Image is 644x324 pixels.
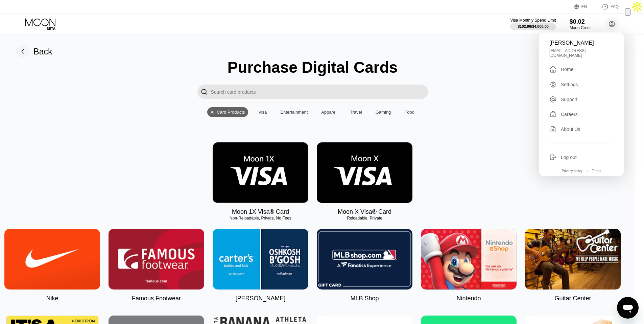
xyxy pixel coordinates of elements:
[510,18,556,30] div: Visa Monthly Spend Limit$102.96/$4,000.00
[456,295,481,302] div: Nintendo
[549,96,614,103] div: Support
[592,169,601,173] div: Terms
[549,65,557,73] div: 
[611,4,619,9] div: FAQ
[317,216,412,221] div: Reloadable, Private
[549,111,614,118] div: Careers
[561,97,577,102] div: Support
[561,155,577,160] div: Log out
[211,110,245,115] div: All Card Products
[132,295,181,302] div: Famous Footwear
[404,110,414,115] div: Food
[570,18,592,30] div: $0.02Moon Credit
[376,110,391,115] div: Gaming
[280,110,308,115] div: Entertainment
[562,169,582,173] div: Privacy policy
[228,58,398,76] div: Purchase Digital Cards
[213,216,308,221] div: Non-Reloadable, Private, No Fees
[561,67,573,72] div: Home
[595,3,619,10] div: FAQ
[318,107,340,117] div: Apparel
[549,81,614,88] div: Settings
[232,208,289,215] div: Moon 1X Visa® Card
[518,24,549,28] div: $102.96 / $4,000.00
[549,48,614,58] div: [EMAIL_ADDRESS][DOMAIN_NAME]
[211,85,428,99] input: Search card products
[554,295,591,302] div: Guitar Center
[207,107,248,117] div: All Card Products
[561,126,580,132] div: About Us
[510,18,556,23] div: Visa Monthly Spend Limit
[16,45,52,58] div: Back
[201,88,208,96] div: 
[549,154,614,161] div: Log out
[321,110,336,115] div: Apparel
[197,85,211,99] div: 
[33,47,52,56] div: Back
[617,297,639,319] iframe: Button to launch messaging window
[561,82,578,87] div: Settings
[277,107,311,117] div: Entertainment
[581,4,587,9] div: EN
[549,125,614,133] div: About Us
[570,18,592,25] div: $0.02
[401,107,418,117] div: Food
[255,107,270,117] div: Visa
[549,40,614,46] div: [PERSON_NAME]
[235,295,285,302] div: [PERSON_NAME]
[570,25,592,30] div: Moon Credit
[574,3,595,10] div: EN
[561,112,578,117] div: Careers
[258,110,267,115] div: Visa
[350,110,362,115] div: Travel
[549,65,614,73] div: Home
[372,107,395,117] div: Gaming
[46,295,58,302] div: Nike
[338,208,391,215] div: Moon X Visa® Card
[347,107,365,117] div: Travel
[350,295,379,302] div: MLB Shop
